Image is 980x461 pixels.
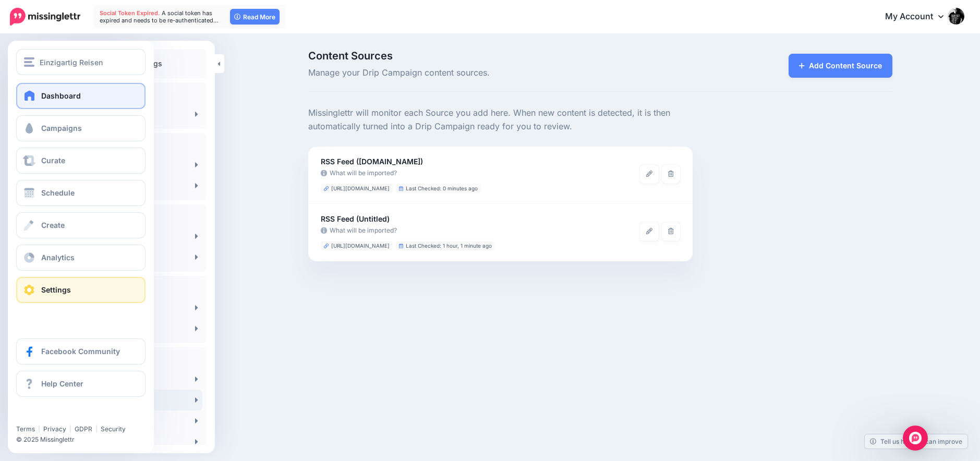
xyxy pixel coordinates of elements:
span: Campaigns [41,124,82,132]
p: Missinglettr will monitor each Source you add here. When new content is detected, it is then auto... [308,106,693,134]
a: Help Center [16,371,146,397]
a: Add Content Source [789,54,892,78]
a: Curate [16,148,146,174]
span: Manage your Drip Campaign content sources. [308,66,693,80]
a: Settings [16,277,146,303]
span: Settings [41,285,71,294]
b: RSS Feed ([DOMAIN_NAME]) [321,157,423,166]
span: [URL][DOMAIN_NAME] [331,186,390,191]
span: Create [41,221,65,229]
span: Analytics [41,253,75,262]
a: Schedule [16,180,146,206]
span: | [38,425,40,433]
span: Social Token Expired. [100,9,160,17]
a: Tell us how we can improve [865,434,967,448]
iframe: Twitter Follow Button [16,410,97,420]
span: Content Sources [308,51,693,61]
a: Read More [230,9,280,25]
span: Facebook Community [41,347,120,356]
a: Create [16,212,146,238]
li: © 2025 Missinglettr [16,434,153,445]
img: info-circle-grey.png [321,170,327,176]
span: A social token has expired and needs to be re-authenticated… [100,9,219,24]
img: info-circle-grey.png [321,227,327,234]
a: What will be imported? [321,168,640,178]
span: Curate [41,156,65,165]
span: Dashboard [41,91,81,100]
a: Terms [16,425,35,433]
a: Security [101,425,126,433]
li: Last Checked: 0 minutes ago [396,184,481,193]
a: Analytics [16,245,146,271]
a: Privacy [43,425,66,433]
a: GDPR [75,425,92,433]
span: Help Center [41,379,83,388]
a: Campaigns [16,115,146,141]
li: Last Checked: 1 hour, 1 minute ago [396,241,495,251]
button: Einzigartig Reisen [16,49,146,75]
img: menu.png [24,57,34,67]
span: | [69,425,71,433]
a: What will be imported? [321,225,640,236]
a: Facebook Community [16,338,146,365]
a: Dashboard [16,83,146,109]
img: Missinglettr [10,8,80,26]
span: [URL][DOMAIN_NAME] [331,243,390,249]
div: Open Intercom Messenger [903,426,928,451]
span: Einzigartig Reisen [40,56,103,68]
a: My Account [875,4,964,30]
span: | [95,425,98,433]
b: RSS Feed (Untitled) [321,214,390,223]
span: Schedule [41,188,75,197]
